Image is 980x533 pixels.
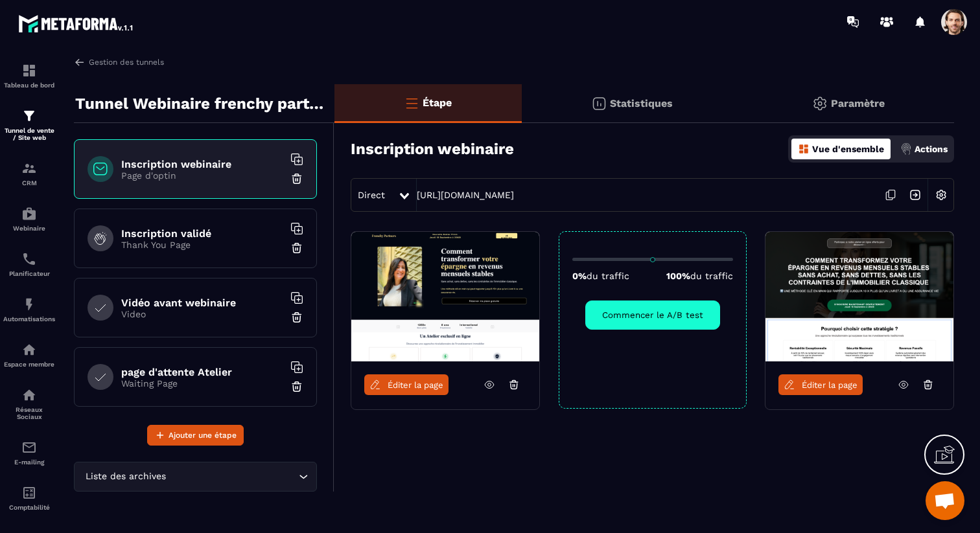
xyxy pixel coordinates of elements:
[3,504,55,511] p: Comptabilité
[3,361,55,368] p: Espace membre
[121,170,283,181] p: Page d'optin
[778,374,863,395] a: Éditer la page
[290,311,303,324] img: trash
[3,475,55,521] a: accountantaccountantComptabilité
[929,183,953,207] img: setting-w.858f3a88.svg
[121,227,283,240] h6: Inscription validé
[591,96,607,111] img: stats.20deebd0.svg
[21,440,37,455] img: email
[290,172,303,185] img: trash
[572,271,629,281] p: 0%
[21,206,37,221] img: automations
[423,96,452,109] p: Étape
[915,144,948,154] p: Actions
[82,470,169,484] span: Liste des archives
[121,366,283,378] h6: page d'attente Atelier
[388,380,443,390] span: Éditer la page
[3,332,55,378] a: automationsautomationsEspace membre
[3,242,55,287] a: schedulerschedulerPlanificateur
[351,232,539,361] img: image
[417,190,514,200] a: [URL][DOMAIN_NAME]
[364,374,449,395] a: Éditer la page
[3,82,55,89] p: Tableau de bord
[21,251,37,267] img: scheduler
[585,301,720,330] button: Commencer le A/B test
[21,161,37,176] img: formation
[812,96,828,111] img: setting-gr.5f69749f.svg
[121,378,283,389] p: Waiting Page
[765,232,953,361] img: image
[404,95,419,111] img: bars-o.4a397970.svg
[903,183,927,207] img: arrow-next.bcc2205e.svg
[74,56,164,68] a: Gestion des tunnels
[74,56,86,68] img: arrow
[74,462,317,492] div: Search for option
[3,179,55,187] p: CRM
[3,287,55,332] a: automationsautomationsAutomatisations
[3,196,55,242] a: automationsautomationsWebinaire
[18,12,135,35] img: logo
[926,481,964,520] a: Ouvrir le chat
[3,127,55,141] p: Tunnel de vente / Site web
[21,63,37,78] img: formation
[3,459,55,466] p: E-mailing
[610,97,673,109] p: Statistiques
[21,297,37,312] img: automations
[3,315,55,323] p: Automatisations
[3,430,55,475] a: emailemailE-mailing
[169,470,296,484] input: Search for option
[587,271,629,281] span: du traffic
[121,158,283,170] h6: Inscription webinaire
[3,225,55,232] p: Webinaire
[121,240,283,250] p: Thank You Page
[351,140,514,158] h3: Inscription webinaire
[290,242,303,255] img: trash
[21,108,37,124] img: formation
[3,151,55,196] a: formationformationCRM
[169,429,237,442] span: Ajouter une étape
[21,485,37,501] img: accountant
[666,271,733,281] p: 100%
[21,387,37,403] img: social-network
[147,425,244,446] button: Ajouter une étape
[21,342,37,357] img: automations
[3,98,55,151] a: formationformationTunnel de vente / Site web
[802,380,857,390] span: Éditer la page
[358,190,385,200] span: Direct
[3,53,55,98] a: formationformationTableau de bord
[121,309,283,319] p: Video
[3,378,55,430] a: social-networksocial-networkRéseaux Sociaux
[798,143,810,155] img: dashboard-orange.40269519.svg
[121,297,283,309] h6: Vidéo avant webinaire
[812,144,884,154] p: Vue d'ensemble
[690,271,733,281] span: du traffic
[3,270,55,277] p: Planificateur
[900,143,912,155] img: actions.d6e523a2.png
[290,380,303,393] img: trash
[831,97,885,109] p: Paramètre
[3,406,55,420] p: Réseaux Sociaux
[75,91,325,117] p: Tunnel Webinaire frenchy partners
